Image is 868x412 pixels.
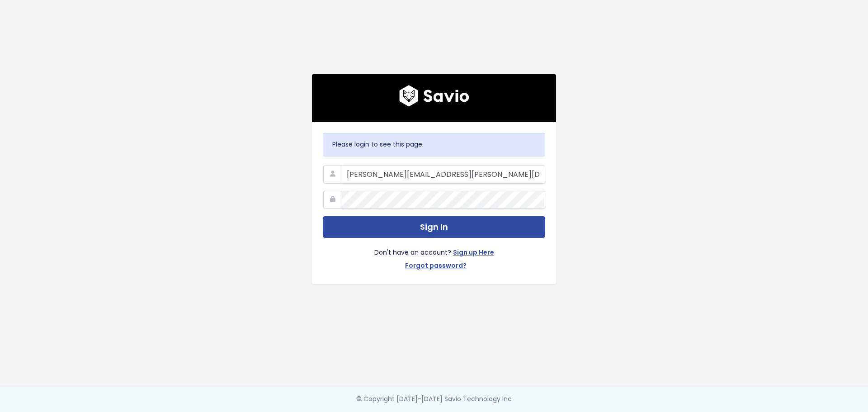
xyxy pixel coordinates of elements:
[453,247,494,260] a: Sign up Here
[399,85,469,107] img: logo600x187.a314fd40982d.png
[341,166,545,184] input: Your Work Email Address
[323,238,545,273] div: Don't have an account?
[405,260,467,273] a: Forgot password?
[323,216,545,238] button: Sign In
[332,139,536,150] p: Please login to see this page.
[356,393,512,405] div: © Copyright [DATE]-[DATE] Savio Technology Inc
